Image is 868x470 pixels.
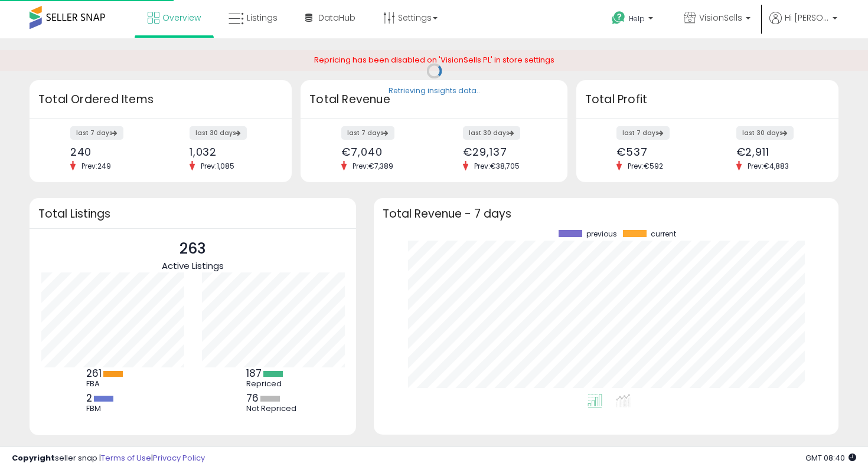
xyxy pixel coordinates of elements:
span: Overview [162,12,201,24]
h3: Total Listings [38,209,347,218]
span: Help [629,14,645,24]
span: Listings [247,12,278,24]
div: €537 [616,146,698,158]
span: Active Listings [162,259,224,272]
span: current [651,230,676,238]
span: Prev: €7,389 [347,161,399,171]
span: previous [586,230,617,238]
label: last 30 days [463,126,520,140]
div: FBM [86,404,139,413]
span: 2025-09-7 08:40 GMT [805,452,856,464]
h3: Total Revenue - 7 days [383,209,830,218]
h3: Total Profit [585,91,830,108]
div: €2,911 [736,146,818,158]
div: 240 [70,146,152,158]
span: Prev: €592 [622,161,669,171]
h3: Total Ordered Items [38,91,283,108]
label: last 7 days [70,126,123,140]
a: Help [602,2,665,38]
strong: Copyright [12,452,55,464]
a: Hi [PERSON_NAME] [769,12,837,38]
span: Repricing has been disabled on 'VisionSells PL' in store settings [314,54,554,65]
div: Repriced [246,379,299,389]
label: last 30 days [736,126,794,140]
label: last 7 days [616,126,670,140]
b: 2 [86,391,92,405]
b: 76 [246,391,259,405]
b: 261 [86,366,102,380]
div: €7,040 [341,146,425,158]
h3: Total Revenue [309,91,559,108]
a: Terms of Use [101,452,151,464]
i: Get Help [611,11,626,25]
label: last 7 days [341,126,394,140]
span: Hi [PERSON_NAME] [785,12,829,24]
span: Prev: €38,705 [468,161,526,171]
span: DataHub [318,12,355,24]
div: seller snap | | [12,453,205,464]
span: VisionSells [699,12,742,24]
div: €29,137 [463,146,547,158]
span: Prev: 1,085 [195,161,240,171]
label: last 30 days [190,126,247,140]
span: Prev: €4,883 [742,161,795,171]
a: Privacy Policy [153,452,205,464]
span: Prev: 249 [76,161,117,171]
b: 187 [246,366,262,380]
div: Retrieving insights data.. [389,86,480,96]
div: FBA [86,379,139,389]
div: Not Repriced [246,404,299,413]
div: 1,032 [190,146,271,158]
p: 263 [162,238,224,260]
